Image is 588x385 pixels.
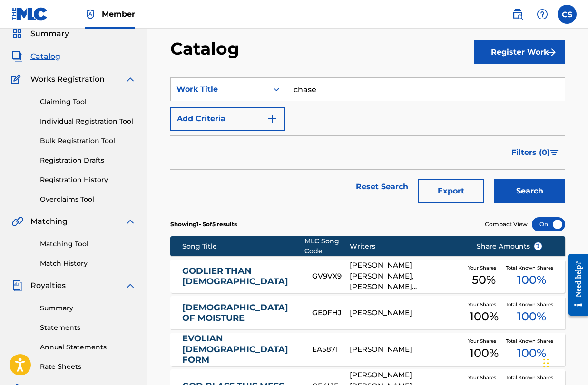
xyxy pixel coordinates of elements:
[125,216,136,227] img: expand
[312,344,350,355] div: EA5871
[40,194,136,204] a: Overclaims Tool
[511,147,550,158] span: Filters ( 0 )
[546,47,558,58] img: f7272a7cc735f4ea7f67.svg
[468,301,500,308] span: Your Shares
[30,51,60,62] span: Catalog
[30,216,68,227] span: Matching
[517,308,546,325] span: 100 %
[182,302,299,324] a: [DEMOGRAPHIC_DATA] OF MOISTURE
[11,28,23,39] img: Summary
[266,113,278,125] img: 9d2ae6d4665cec9f34b9.svg
[11,74,24,85] img: Works Registration
[170,107,285,131] button: Add Criteria
[537,9,548,20] img: help
[533,5,552,24] div: Help
[312,271,350,282] div: GV9VX9
[304,236,350,256] div: MLC Song Code
[350,241,462,251] div: Writers
[517,345,546,362] span: 100 %
[30,74,105,85] span: Works Registration
[40,323,136,333] a: Statements
[182,266,299,287] a: GODLIER THAN [DEMOGRAPHIC_DATA]
[40,155,136,165] a: Registration Drafts
[11,7,48,21] img: MLC Logo
[40,259,136,269] a: Match History
[11,51,23,62] img: Catalog
[350,308,462,318] div: [PERSON_NAME]
[506,337,557,345] span: Total Known Shares
[350,344,462,355] div: [PERSON_NAME]
[40,175,136,185] a: Registration History
[170,77,565,212] form: Search Form
[470,345,499,362] span: 100 %
[40,303,136,313] a: Summary
[170,38,244,59] h2: Catalog
[472,271,496,289] span: 50 %
[468,337,500,345] span: Your Shares
[506,374,557,381] span: Total Known Shares
[312,308,350,318] div: GE0FHJ
[512,9,523,20] img: search
[470,308,499,325] span: 100 %
[102,9,135,19] span: Member
[40,136,136,146] a: Bulk Registration Tool
[540,339,588,385] iframe: Chat Widget
[11,28,69,39] a: SummarySummary
[125,280,136,291] img: expand
[40,239,136,249] a: Matching Tool
[468,374,500,381] span: Your Shares
[558,5,577,24] div: User Menu
[418,179,484,203] button: Export
[11,51,60,62] a: CatalogCatalog
[85,9,96,20] img: Top Rightsholder
[182,333,299,366] a: EVOLIAN [DEMOGRAPHIC_DATA] FORM
[351,176,413,197] a: Reset Search
[485,220,528,229] span: Compact View
[550,150,559,155] img: filter
[40,342,136,352] a: Annual Statements
[543,349,549,377] div: Drag
[506,264,557,271] span: Total Known Shares
[506,141,565,164] button: Filters (0)
[474,40,565,64] button: Register Work
[561,247,588,323] iframe: Resource Center
[477,241,542,251] span: Share Amounts
[534,242,542,250] span: ?
[40,116,136,126] a: Individual Registration Tool
[176,84,262,95] div: Work Title
[494,179,565,203] button: Search
[170,220,237,229] p: Showing 1 - 5 of 5 results
[508,5,527,24] a: Public Search
[30,28,69,39] span: Summary
[350,260,462,292] div: [PERSON_NAME] [PERSON_NAME], [PERSON_NAME] [PERSON_NAME]
[517,271,546,289] span: 100 %
[11,280,23,291] img: Royalties
[30,280,66,291] span: Royalties
[40,97,136,107] a: Claiming Tool
[182,241,304,251] div: Song Title
[468,264,500,271] span: Your Shares
[11,216,23,227] img: Matching
[506,301,557,308] span: Total Known Shares
[125,74,136,85] img: expand
[40,362,136,372] a: Rate Sheets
